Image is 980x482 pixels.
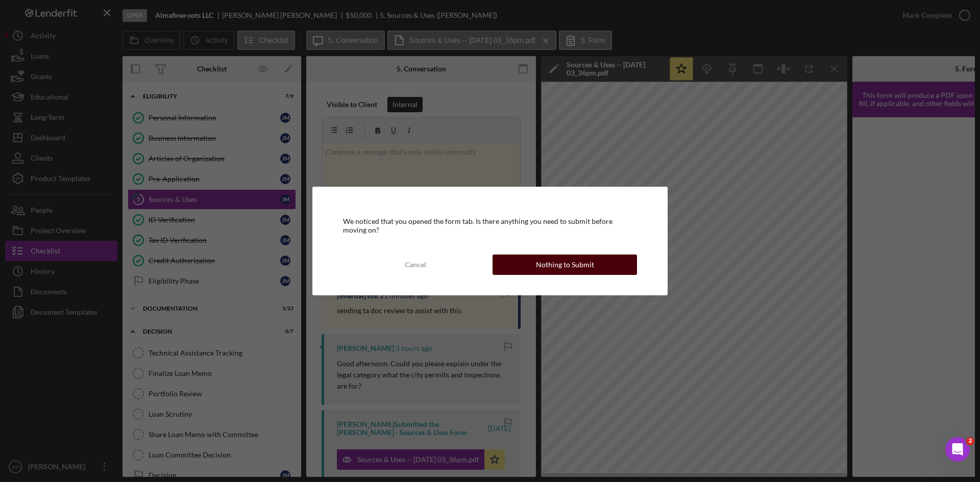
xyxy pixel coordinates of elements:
[343,255,487,275] button: Cancel
[343,217,637,234] div: We noticed that you opened the form tab. Is there anything you need to submit before moving on?
[945,437,970,462] iframe: Intercom live chat
[405,255,426,275] div: Cancel
[966,437,974,445] span: 2
[536,255,594,275] div: Nothing to Submit
[493,255,637,275] button: Nothing to Submit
